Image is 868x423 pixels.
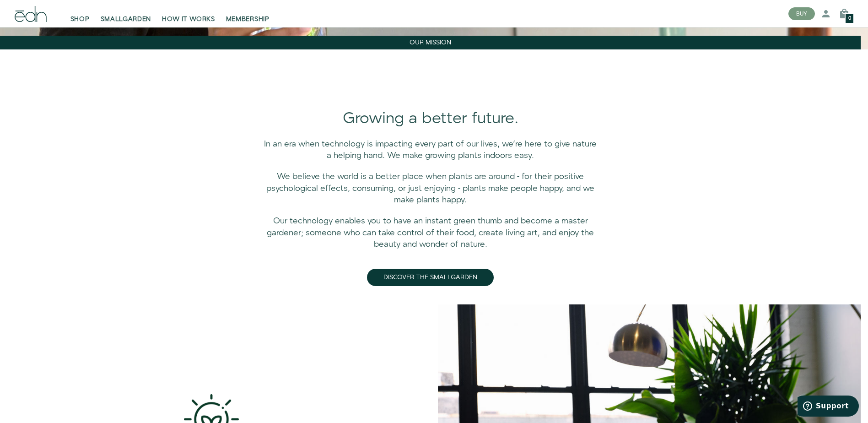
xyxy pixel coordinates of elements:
span: We believe the world is a better place when plants are around - for their positive psychological ... [266,171,594,206]
span: MEMBERSHIP [226,15,270,24]
iframe: Opens a widget where you can find more information [798,396,859,418]
button: BUY [788,7,815,20]
span: Our technology enables you to have an instant green thumb and become a master gardener; someone w... [267,215,594,250]
span: SMALLGARDEN [101,15,151,24]
a: HOW IT WORKS [156,4,220,24]
a: SHOP [65,4,95,24]
div: Growing a better future. [15,108,846,130]
span: HOW IT WORKS [162,15,215,24]
a: SMALLGARDEN [95,4,157,24]
span: In an era when technology is impacting every part of our lives, we’re here to give nature a helpi... [264,138,597,162]
a: DISCOVER THE SMALLGARDEN [367,269,494,286]
span: 0 [848,16,851,21]
a: MEMBERSHIP [221,4,275,24]
span: SHOP [70,15,90,24]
